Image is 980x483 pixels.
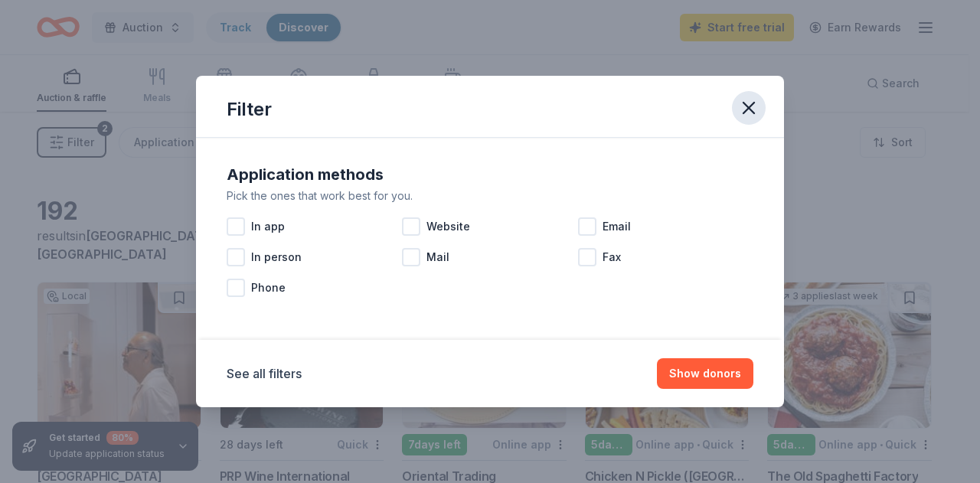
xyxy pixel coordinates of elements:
div: Pick the ones that work best for you. [227,187,753,205]
span: Fax [603,248,621,266]
div: Filter [227,97,272,122]
span: Email [603,217,631,236]
button: See all filters [227,364,302,383]
span: In app [251,217,285,236]
div: Application methods [227,162,753,187]
span: Phone [251,279,286,297]
span: Mail [426,248,449,266]
button: Show donors [657,358,753,389]
span: In person [251,248,302,266]
span: Website [426,217,470,236]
